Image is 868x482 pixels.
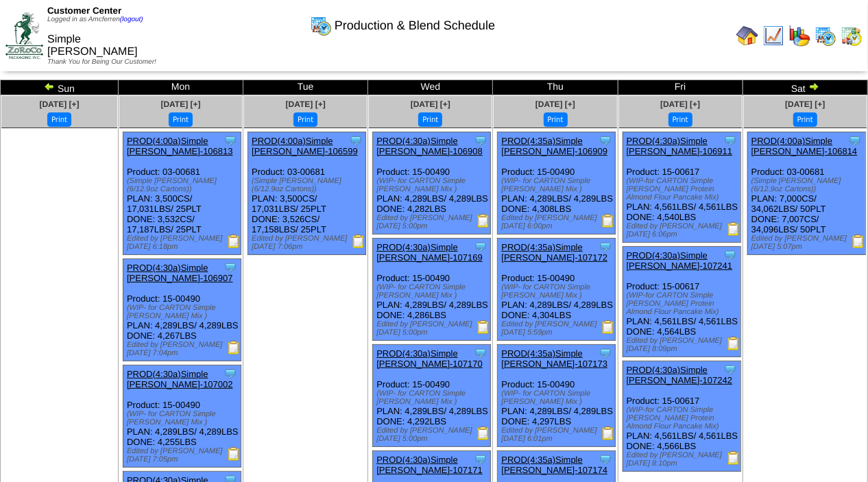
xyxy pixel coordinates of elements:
div: Edited by [PERSON_NAME] [DATE] 5:59pm [501,320,615,337]
img: line_graph.gif [762,25,784,47]
div: Product: 03-00681 PLAN: 3,500CS / 17,031LBS / 25PLT DONE: 3,532CS / 17,187LBS / 25PLT [123,132,241,255]
div: (WIP- for CARTON Simple [PERSON_NAME] Mix ) [376,177,490,193]
div: (Simple [PERSON_NAME] (6/12.9oz Cartons)) [127,177,241,193]
img: Tooltip [599,240,612,254]
div: Product: 15-00490 PLAN: 4,289LBS / 4,289LBS DONE: 4,297LBS [498,345,616,447]
img: arrowright.gif [808,81,819,92]
div: (Simple [PERSON_NAME] (6/12.9oz Cartons)) [751,177,865,193]
button: Print [668,112,692,127]
span: Customer Center [47,5,121,16]
div: Edited by [PERSON_NAME] [DATE] 6:18pm [127,234,241,251]
a: PROD(4:30a)Simple [PERSON_NAME]-107002 [127,369,233,389]
img: Tooltip [474,453,487,466]
img: Tooltip [349,134,363,147]
td: Tue [243,80,368,95]
div: Product: 15-00617 PLAN: 4,561LBS / 4,561LBS DONE: 4,540LBS [623,132,740,243]
div: (WIP-for CARTON Simple [PERSON_NAME] Protein Almond Flour Pancake Mix) [627,291,740,316]
div: Product: 15-00490 PLAN: 4,289LBS / 4,289LBS DONE: 4,255LBS [123,365,241,468]
a: [DATE] [+] [160,99,200,109]
button: Print [293,112,317,127]
a: PROD(4:30a)Simple [PERSON_NAME]-106907 [127,263,233,283]
a: PROD(4:35a)Simple [PERSON_NAME]-107173 [501,348,607,369]
td: Sun [1,80,119,95]
div: Product: 15-00490 PLAN: 4,289LBS / 4,289LBS DONE: 4,267LBS [123,259,241,361]
td: Thu [493,80,618,95]
button: Print [169,112,193,127]
button: Print [793,112,817,127]
a: PROD(4:30a)Simple [PERSON_NAME]-107242 [627,365,733,385]
img: Production Report [352,234,365,248]
div: Product: 15-00490 PLAN: 4,289LBS / 4,289LBS DONE: 4,308LBS [498,132,616,234]
img: Tooltip [224,134,237,147]
div: (WIP- for CARTON Simple [PERSON_NAME] Mix ) [127,410,241,426]
button: Print [418,112,442,127]
img: Production Report [227,447,241,461]
div: (WIP-for CARTON Simple [PERSON_NAME] Protein Almond Flour Pancake Mix) [627,177,740,202]
img: Tooltip [723,363,737,376]
a: PROD(4:30a)Simple [PERSON_NAME]-107170 [376,348,483,369]
img: arrowleft.gif [44,81,55,92]
img: ZoRoCo_Logo(Green%26Foil)%20jpg.webp [5,12,43,58]
img: Production Report [601,426,615,440]
img: Production Report [601,320,615,334]
a: [DATE] [+] [535,99,575,109]
div: Edited by [PERSON_NAME] [DATE] 6:06pm [627,222,740,239]
img: Production Report [227,234,241,248]
div: Edited by [PERSON_NAME] [DATE] 8:09pm [627,337,740,353]
div: Product: 15-00490 PLAN: 4,289LBS / 4,289LBS DONE: 4,286LBS [373,239,491,341]
a: [DATE] [+] [660,99,700,109]
a: [DATE] [+] [785,99,825,109]
td: Sat [743,80,867,95]
img: Production Report [727,337,740,350]
div: Product: 15-00490 PLAN: 4,289LBS / 4,289LBS DONE: 4,292LBS [373,345,491,447]
td: Wed [368,80,493,95]
a: PROD(4:00a)Simple [PERSON_NAME]-106813 [127,136,233,156]
td: Fri [618,80,743,95]
div: (WIP- for CARTON Simple [PERSON_NAME] Mix ) [376,389,490,406]
a: PROD(4:30a)Simple [PERSON_NAME]-106911 [627,136,733,156]
img: Production Report [477,426,490,440]
div: Edited by [PERSON_NAME] [DATE] 7:05pm [127,447,241,463]
span: Logged in as Amcferren [47,16,143,23]
a: PROD(4:35a)Simple [PERSON_NAME]-107172 [501,242,607,263]
img: calendarprod.gif [310,14,332,36]
a: PROD(4:30a)Simple [PERSON_NAME]-106908 [376,136,483,156]
div: Edited by [PERSON_NAME] [DATE] 7:04pm [127,341,241,357]
a: PROD(4:30a)Simple [PERSON_NAME]-107169 [376,242,483,263]
div: (WIP- for CARTON Simple [PERSON_NAME] Mix ) [501,389,615,406]
div: Product: 15-00617 PLAN: 4,561LBS / 4,561LBS DONE: 4,564LBS [623,247,740,357]
img: Tooltip [723,134,737,147]
div: (WIP-for CARTON Simple [PERSON_NAME] Protein Almond Flour Pancake Mix) [627,406,740,431]
img: Tooltip [474,134,487,147]
span: Simple [PERSON_NAME] [47,34,138,58]
img: Tooltip [723,248,737,262]
div: Product: 15-00617 PLAN: 4,561LBS / 4,561LBS DONE: 4,566LBS [623,361,740,472]
img: Tooltip [474,346,487,360]
img: calendarinout.gif [841,25,863,47]
div: Edited by [PERSON_NAME] [DATE] 5:07pm [751,234,865,251]
div: Edited by [PERSON_NAME] [DATE] 5:00pm [376,320,490,337]
img: Tooltip [224,261,237,274]
div: Product: 15-00490 PLAN: 4,289LBS / 4,289LBS DONE: 4,304LBS [498,239,616,341]
a: [DATE] [+] [411,99,450,109]
a: PROD(4:35a)Simple [PERSON_NAME]-106909 [501,136,607,156]
div: (WIP- for CARTON Simple [PERSON_NAME] Mix ) [127,304,241,320]
img: Production Report [477,214,490,228]
a: PROD(4:30a)Simple [PERSON_NAME]-107171 [376,455,483,475]
div: Edited by [PERSON_NAME] [DATE] 7:06pm [252,234,365,251]
a: [DATE] [+] [39,99,79,109]
span: Thank You for Being Our Customer! [47,58,156,66]
img: Tooltip [848,134,862,147]
td: Mon [118,80,243,95]
img: Production Report [227,341,241,354]
button: Print [544,112,568,127]
div: Edited by [PERSON_NAME] [DATE] 8:10pm [627,451,740,468]
div: Edited by [PERSON_NAME] [DATE] 5:00pm [376,214,490,230]
div: Product: 03-00681 PLAN: 3,500CS / 17,031LBS / 25PLT DONE: 3,526CS / 17,158LBS / 25PLT [248,132,366,255]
